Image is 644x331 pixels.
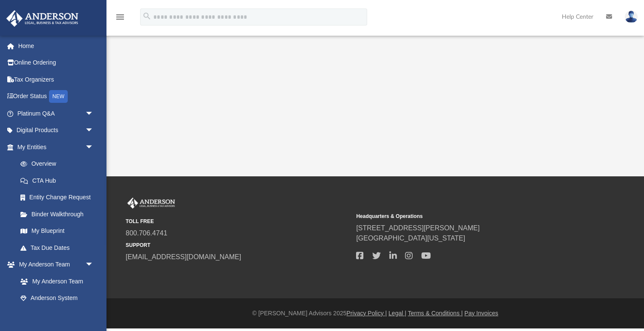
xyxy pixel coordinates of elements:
a: menu [115,16,125,22]
a: Anderson System [12,290,102,307]
span: arrow_drop_down [85,256,102,274]
a: 800.706.4741 [126,229,167,237]
small: Headquarters & Operations [356,212,581,220]
a: [GEOGRAPHIC_DATA][US_STATE] [356,235,465,242]
a: Pay Invoices [464,310,498,317]
i: search [142,11,152,21]
span: arrow_drop_down [85,105,102,122]
a: My Blueprint [12,223,102,240]
img: Anderson Advisors Platinum Portal [4,10,81,27]
a: Digital Productsarrow_drop_down [6,122,106,139]
a: Tax Organizers [6,71,106,88]
a: Entity Change Request [12,189,106,206]
i: menu [115,12,125,22]
a: [STREET_ADDRESS][PERSON_NAME] [356,224,480,232]
span: arrow_drop_down [85,122,102,139]
a: My Anderson Team [12,273,98,290]
a: My Entitiesarrow_drop_down [6,139,106,156]
div: © [PERSON_NAME] Advisors 2025 [106,309,644,318]
a: My Anderson Teamarrow_drop_down [6,256,102,273]
a: CTA Hub [12,172,106,189]
a: Overview [12,156,106,173]
img: User Pic [625,11,638,23]
a: Tax Due Dates [12,239,106,256]
img: Anderson Advisors Platinum Portal [126,198,177,209]
a: Privacy Policy | [347,310,387,317]
a: Online Ordering [6,54,106,71]
small: SUPPORT [126,241,350,249]
span: arrow_drop_down [85,139,102,156]
a: [EMAIL_ADDRESS][DOMAIN_NAME] [126,253,241,260]
a: Legal | [388,310,406,317]
a: Order StatusNEW [6,88,106,105]
div: NEW [49,90,68,103]
a: Binder Walkthrough [12,206,106,223]
small: TOLL FREE [126,218,350,225]
a: Home [6,37,106,54]
a: Terms & Conditions | [408,310,463,317]
a: Platinum Q&Aarrow_drop_down [6,105,106,122]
